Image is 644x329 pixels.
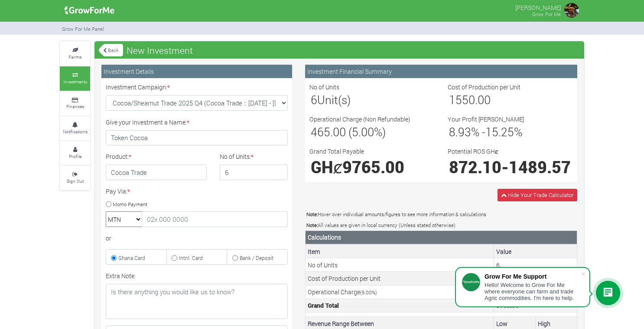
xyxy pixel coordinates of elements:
div: or [106,234,288,243]
label: Extra Note: [106,271,136,280]
td: Operational Charge [306,285,494,299]
h3: Unit(s) [311,93,433,107]
label: No of Units [309,82,339,92]
small: All values are given in local currency (Unless stated otherwise) [306,222,455,228]
span: 8.93 [449,124,471,139]
span: 6 [311,92,317,107]
small: Sign Out [67,178,84,184]
small: Grow For Me Panel [62,26,104,32]
span: 5.00 [362,289,372,296]
label: Grand Total Payable [309,147,364,156]
a: Farms [60,42,90,66]
b: High [538,319,550,328]
input: Intnl. Card [172,255,177,261]
span: New Investment [124,42,195,59]
div: Grow For Me Support [485,273,581,280]
small: Momo Payment [113,201,147,207]
input: Bank / Deposit [232,255,238,261]
img: growforme image [563,2,580,19]
td: This is the number of Units [494,258,577,272]
span: 465.00 (5.00%) [311,124,386,139]
span: 872.10 [449,156,501,178]
small: Notifications [63,128,88,135]
small: Investments [63,79,87,85]
small: Ghana Card [118,254,145,261]
small: ( %) [360,289,377,296]
b: Item [308,247,320,256]
input: Investment Name/Title [106,130,288,146]
label: Pay Via: [106,187,130,196]
input: Momo Payment [106,201,111,207]
div: Investment Details [101,65,292,78]
td: Cost of Production per Unit [306,272,494,285]
label: Potential ROS GHȼ [448,147,498,156]
small: Intnl. Card [179,254,203,261]
small: Finances [66,103,84,109]
a: Notifications [60,116,90,140]
b: Value [496,247,511,256]
a: Investments [60,66,90,90]
div: Hello! Welcome to Grow For Me where everyone can farm and trade Agric commodities. I'm here to help. [485,282,581,301]
a: Profile [60,141,90,165]
small: Hover over individual amounts/figures to see more information & calculations [306,211,486,217]
p: [PERSON_NAME] [515,2,561,12]
label: Investment Campaign: [106,82,170,92]
a: Sign Out [60,166,90,190]
label: Operational Charge (Non Refundable) [309,115,410,124]
span: 15.25 [485,124,514,139]
label: No of Units: [220,152,254,161]
small: Grow For Me [532,11,561,17]
label: Cost of Production per Unit [448,82,520,92]
b: Low [496,319,507,328]
a: Back [99,43,123,57]
label: Product: [106,152,131,161]
h1: GHȼ [311,157,433,177]
small: Farms [68,54,81,60]
b: Note: [306,222,318,228]
span: Hide Your Trade Calculator [508,191,573,199]
a: Finances [60,92,90,115]
span: 1550.00 [449,92,491,107]
b: Revenue Range Between [308,319,374,328]
input: 02x 000 0000 [142,211,288,227]
label: Your Profit [PERSON_NAME] [448,115,524,124]
b: Grand Total [308,301,339,309]
span: 1489.57 [509,156,571,178]
div: Investment Financial Summary [305,65,577,78]
b: Note: [306,211,318,217]
input: Ghana Card [111,255,117,261]
small: Profile [69,153,81,159]
h4: Cocoa Trade [106,164,207,180]
span: 9765.00 [342,156,404,178]
img: growforme image [62,2,117,19]
h1: - [449,157,572,177]
h3: % - % [449,125,572,139]
label: Give your Investment a Name: [106,118,189,127]
th: Calculations [306,230,577,244]
small: Bank / Deposit [240,254,273,261]
td: No of Units [306,258,494,272]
